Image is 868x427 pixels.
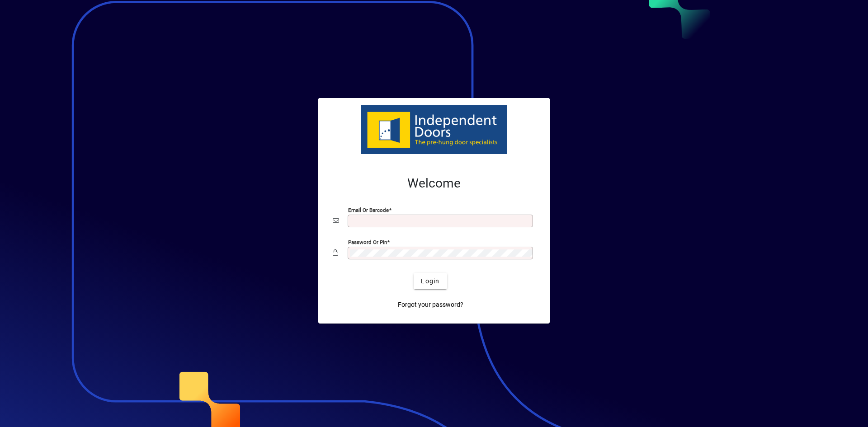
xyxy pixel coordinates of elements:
button: Login [414,273,447,289]
mat-label: Password or Pin [348,239,387,245]
h2: Welcome [333,176,535,191]
a: Forgot your password? [394,296,467,313]
mat-label: Email or Barcode [348,207,389,213]
span: Forgot your password? [398,300,463,310]
span: Login [421,277,439,286]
